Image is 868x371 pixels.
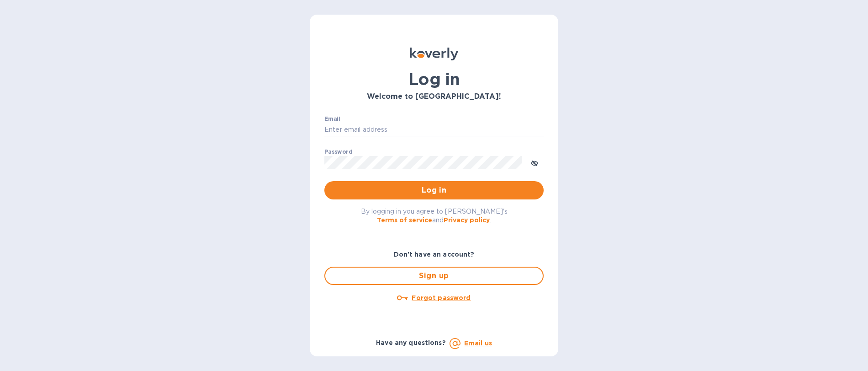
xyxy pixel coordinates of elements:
[324,267,544,285] button: Sign up
[412,294,471,301] u: Forgot password
[394,251,475,258] b: Don't have an account?
[525,153,544,172] button: toggle password visibility
[376,339,446,346] b: Have any questions?
[324,181,544,199] button: Log in
[324,123,544,137] input: Enter email address
[444,216,490,224] a: Privacy policy
[332,185,536,196] span: Log in
[377,216,432,224] a: Terms of service
[333,270,535,281] span: Sign up
[324,116,340,122] label: Email
[324,92,544,101] h3: Welcome to [GEOGRAPHIC_DATA]!
[324,149,352,155] label: Password
[464,339,492,347] a: Email us
[324,70,544,89] h1: Log in
[410,48,458,60] img: Koverly
[361,208,508,224] span: By logging in you agree to [PERSON_NAME]'s and .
